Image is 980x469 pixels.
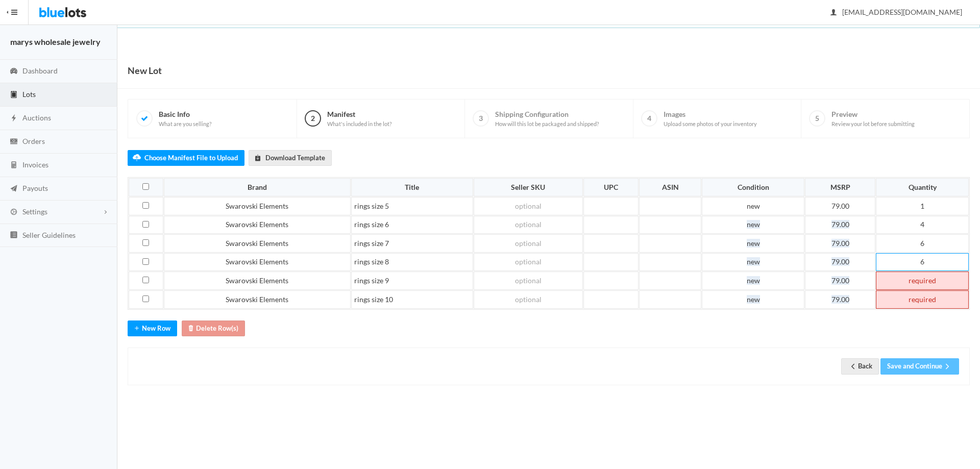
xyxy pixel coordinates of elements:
[249,150,332,166] a: downloadDownload Template
[164,178,351,196] th: Brand
[22,231,76,239] span: Seller Guidelines
[22,113,51,122] span: Auctions
[641,110,657,127] span: 4
[22,90,36,98] span: Lots
[473,110,489,127] span: 3
[848,362,858,372] ion-icon: arrow back
[831,110,915,128] span: Preview
[327,110,391,128] span: Manifest
[747,276,760,285] span: new
[10,37,101,46] strong: marys wholesale jewelry
[305,110,321,127] span: 2
[132,324,142,334] ion-icon: add
[747,257,760,266] span: new
[9,114,19,124] ion-icon: flash
[9,161,19,170] ion-icon: calculator
[805,178,875,196] th: MSRP
[186,324,196,334] ion-icon: trash
[9,231,19,240] ion-icon: list box
[182,320,245,336] button: trashDelete Row(s)
[747,220,760,229] span: new
[9,67,19,77] ion-icon: speedometer
[747,239,760,248] span: new
[22,66,58,75] span: Dashboard
[831,220,849,229] span: 79.00
[354,202,389,210] span: rings size 5
[831,276,849,285] span: 79.00
[809,110,825,127] span: 5
[354,220,389,229] span: rings size 6
[159,120,211,128] span: What are you selling?
[876,253,969,271] td: 6
[9,208,19,217] ion-icon: cog
[226,276,288,285] span: Swarovski Elements
[226,202,288,210] span: Swarovski Elements
[841,358,879,374] a: arrow backBack
[9,137,19,147] ion-icon: cash
[831,257,849,266] span: 79.00
[128,320,177,336] button: addNew Row
[22,207,47,216] span: Settings
[22,160,48,169] span: Invoices
[226,239,288,248] span: Swarovski Elements
[22,184,48,192] span: Payouts
[327,120,391,128] span: What's included in the lot?
[128,150,244,166] label: Choose Manifest File to Upload
[876,178,969,196] th: Quantity
[351,178,473,196] th: Title
[9,90,19,100] ion-icon: clipboard
[226,220,288,229] span: Swarovski Elements
[495,120,599,128] span: How will this lot be packaged and shipped?
[354,276,389,285] span: rings size 9
[495,110,599,128] span: Shipping Configuration
[159,110,211,128] span: Basic Info
[831,295,849,304] span: 79.00
[22,137,45,145] span: Orders
[880,358,959,374] button: Save and Continuearrow forward
[639,178,701,196] th: ASIN
[831,120,915,128] span: Review your lot before submitting
[354,295,393,304] span: rings size 10
[831,8,962,16] span: [EMAIL_ADDRESS][DOMAIN_NAME]
[583,178,639,196] th: UPC
[9,184,19,194] ion-icon: paper plane
[226,295,288,304] span: Swarovski Elements
[253,154,263,163] ion-icon: download
[132,154,142,163] ion-icon: cloud upload
[702,197,804,215] td: new
[474,178,583,196] th: Seller SKU
[747,295,760,304] span: new
[226,257,288,266] span: Swarovski Elements
[702,178,804,196] th: Condition
[351,253,473,271] td: rings size 8
[942,362,952,372] ion-icon: arrow forward
[664,110,757,128] span: Images
[828,8,839,18] ion-icon: person
[876,197,969,215] td: 1
[354,239,389,248] span: rings size 7
[664,120,757,128] span: Upload some photos of your inventory
[876,234,969,253] td: 6
[876,216,969,234] td: 4
[831,239,849,248] span: 79.00
[805,197,875,215] td: 79.00
[128,63,162,78] h1: New Lot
